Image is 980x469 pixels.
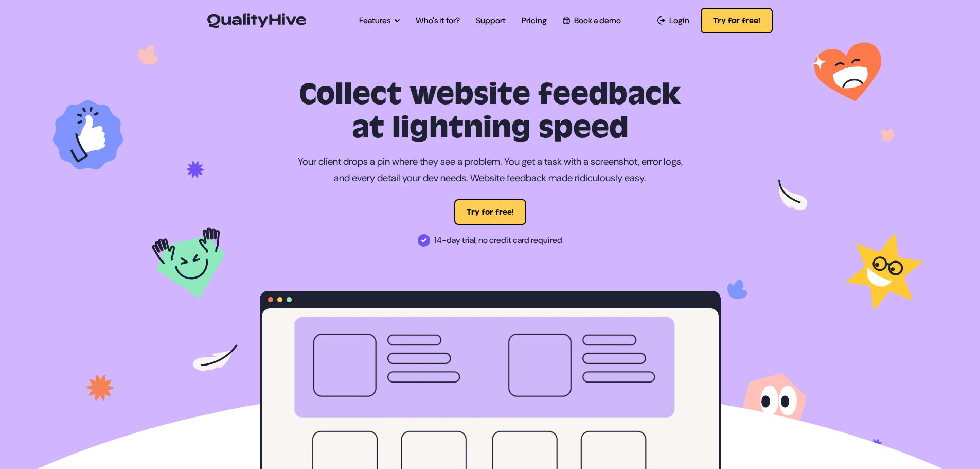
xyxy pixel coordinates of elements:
[563,17,569,24] img: Book a QualityHive Demo
[476,14,506,27] a: Support
[434,232,562,249] span: 14-day trial, no credit card required
[359,14,400,27] a: Features
[563,14,620,27] a: Book a demo
[418,234,430,247] img: 14-day trial, no credit card required
[207,13,306,28] img: QualityHive - Bug Tracking Tool
[454,199,526,225] button: Try for free!
[297,153,683,187] p: Your client drops a pin where they see a problem. You get a task with a screenshot, error logs, a...
[416,14,460,27] a: Who's it for?
[522,14,547,27] a: Pricing
[260,78,721,145] h1: Collect website feedback at lightning speed
[701,8,773,33] button: Try for free!
[669,14,689,27] span: Login
[657,14,690,27] a: Login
